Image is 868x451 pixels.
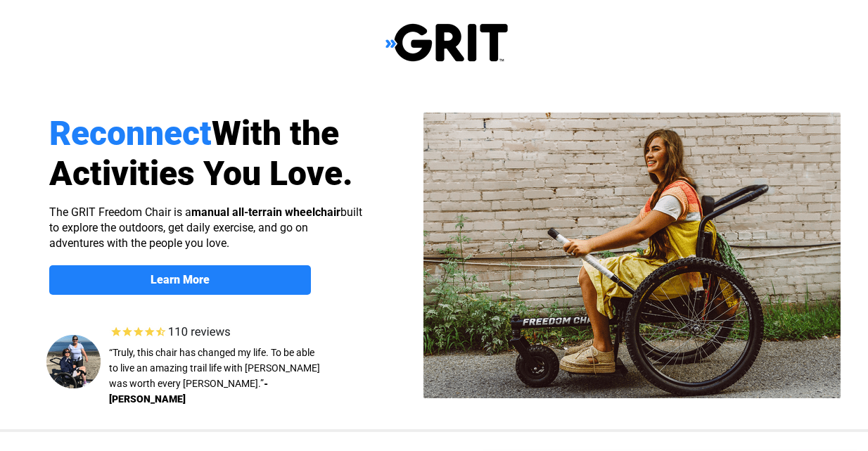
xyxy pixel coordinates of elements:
span: With the [212,113,339,153]
a: Learn More [49,265,311,295]
strong: manual all-terrain wheelchair [191,205,340,219]
span: The GRIT Freedom Chair is a built to explore the outdoors, get daily exercise, and go on adventur... [49,205,362,250]
span: Activities You Love. [49,153,353,193]
span: “Truly, this chair has changed my life. To be able to live an amazing trail life with [PERSON_NAM... [109,347,320,389]
strong: Learn More [151,273,210,286]
span: Reconnect [49,113,212,153]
